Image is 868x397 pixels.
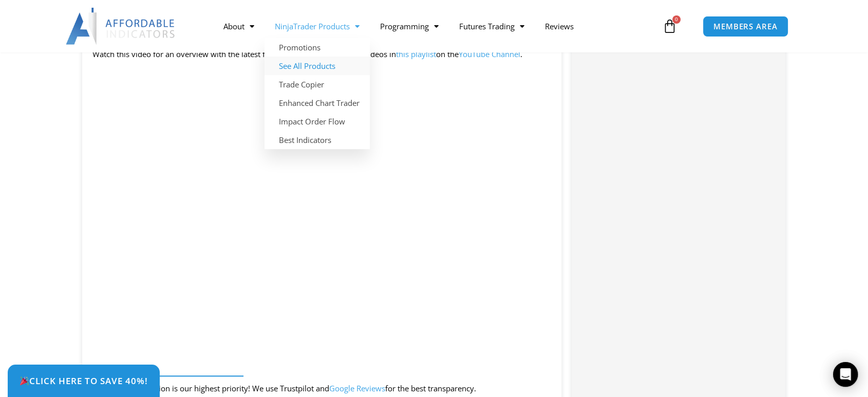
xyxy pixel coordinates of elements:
[265,112,370,131] a: Impact Order Flow
[833,362,858,387] div: Open Intercom Messenger
[713,23,778,30] span: MEMBERS AREA
[535,14,584,38] a: Reviews
[265,94,370,112] a: Enhanced Chart Trader
[66,8,176,45] img: LogoAI | Affordable Indicators – NinjaTrader
[265,131,370,149] a: Best Indicators
[92,84,551,342] iframe: My NinjaTrader Trade Copier | Summary & Latest Updates
[449,14,535,38] a: Futures Trading
[703,16,788,37] a: MEMBERS AREA
[20,376,29,385] img: 🎉
[672,15,681,24] span: 0
[213,14,265,38] a: About
[213,14,660,38] nav: Menu
[93,363,542,373] h4: Reviews
[647,11,692,41] a: 0
[396,49,436,59] a: this playlist
[20,376,148,385] span: Click Here to save 40%!
[459,49,520,59] a: YouTube Channel
[265,75,370,94] a: Trade Copier
[370,14,449,38] a: Programming
[265,57,370,75] a: See All Products
[92,47,551,62] p: Watch this video for an overview with the latest features! You can find more videos in on the .
[265,38,370,57] a: Promotions
[265,38,370,149] ul: NinjaTrader Products
[8,365,160,397] a: 🎉Click Here to save 40%!
[265,14,370,38] a: NinjaTrader Products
